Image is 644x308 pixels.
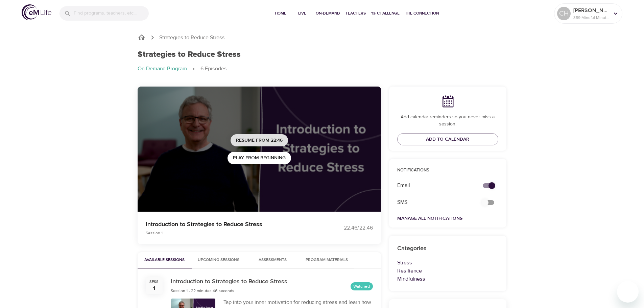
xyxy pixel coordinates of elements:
div: SMS [393,194,475,210]
div: 1 [153,285,155,292]
p: Session 1 [146,230,314,236]
p: Add calendar reminders so you never miss a session. [397,114,499,128]
span: Live [294,10,310,17]
p: Strategies to Reduce Stress [159,34,225,42]
span: Upcoming Sessions [196,257,242,264]
p: Introduction to Strategies to Reduce Stress [146,220,314,229]
h1: Strategies to Reduce Stress [138,50,241,60]
span: 1% Challenge [371,10,400,17]
span: Home [272,10,289,17]
div: Email [393,177,475,193]
div: Sess [149,279,159,285]
nav: breadcrumb [138,65,507,73]
span: Resume from 22:46 [236,136,283,145]
button: Resume from 22:46 [231,134,288,147]
button: Add to Calendar [397,133,499,146]
span: Program Materials [304,257,350,264]
p: Notifications [397,167,499,174]
span: Available Sessions [142,257,188,264]
iframe: Button to launch messaging window [617,281,639,303]
p: On-Demand Program [138,65,187,73]
h6: Categories [397,244,499,254]
p: Resilience [397,267,499,275]
p: 359 Mindful Minutes [573,15,609,21]
p: Mindfulness [397,275,499,283]
span: Session 1 - 22 minutes 46 seconds [171,288,234,293]
span: The Connection [405,10,439,17]
span: On-Demand [316,10,340,17]
img: logo [22,4,51,20]
span: Watched [351,283,373,290]
div: 22:46 / 22:46 [322,224,373,232]
button: Play from beginning [228,152,291,164]
span: Teachers [345,10,366,17]
h6: Introduction to Strategies to Reduce Stress [171,277,287,287]
span: Play from beginning [233,154,286,162]
span: Add to Calendar [426,135,469,144]
a: Manage All Notifications [397,215,462,221]
p: [PERSON_NAME] [573,6,609,15]
p: Stress [397,259,499,267]
div: CH [557,7,571,20]
nav: breadcrumb [138,33,507,42]
p: 6 Episodes [200,65,227,73]
input: Find programs, teachers, etc... [74,6,149,21]
span: Assessments [259,257,287,264]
